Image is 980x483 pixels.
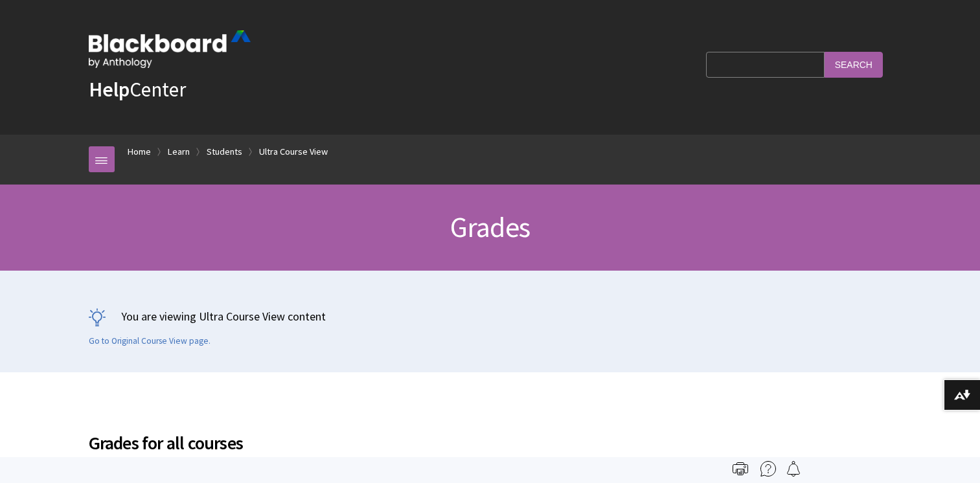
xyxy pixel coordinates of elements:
[760,461,776,477] img: More help
[259,144,328,160] a: Ultra Course View
[825,52,883,77] input: Search
[786,461,801,477] img: Follow this page
[207,144,242,160] a: Students
[89,76,130,102] strong: Help
[89,308,892,324] p: You are viewing Ultra Course View content
[89,76,186,102] a: HelpCenter
[89,30,251,68] img: Blackboard by Anthology
[89,335,211,347] a: Go to Original Course View page.
[733,461,748,477] img: Print
[89,429,892,456] span: Grades for all courses
[450,209,530,245] span: Grades
[168,144,190,160] a: Learn
[128,144,151,160] a: Home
